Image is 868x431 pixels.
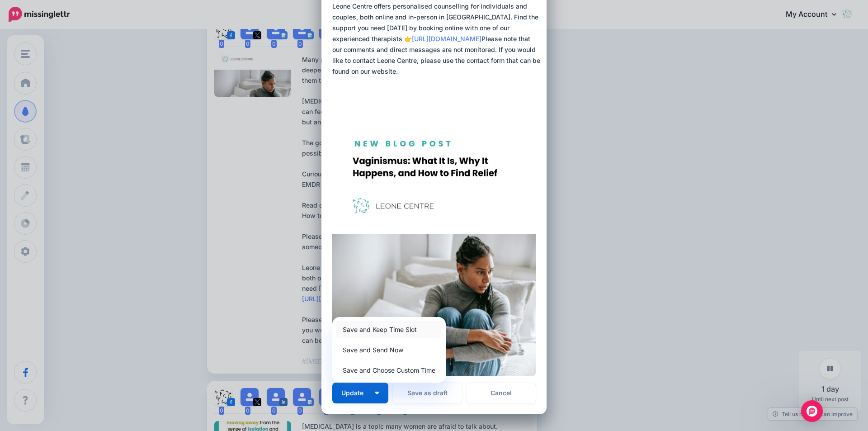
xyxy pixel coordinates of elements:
a: Save and Keep Time Slot [336,321,442,338]
a: Save and Choose Custom Time [336,361,442,379]
a: Save and Send Now [336,341,442,359]
button: Update [332,383,388,403]
span: Update [341,390,370,396]
img: arrow-down-white.png [375,392,379,394]
button: Save as draft [393,383,462,403]
div: Update [332,317,446,383]
div: Open Intercom Messenger [801,400,823,422]
img: TT6JVI7L3Q19GAO6JR3OZUZYC06NEE3Z.jpg [332,122,536,377]
a: Cancel [467,383,536,403]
